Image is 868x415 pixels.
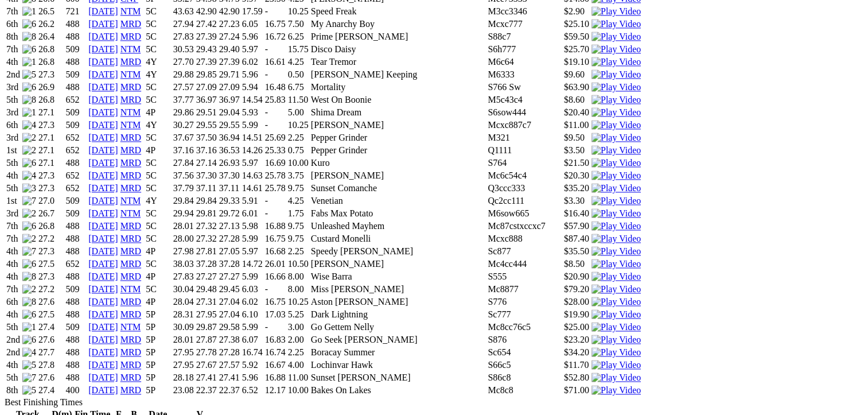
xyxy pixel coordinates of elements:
[563,31,590,42] td: $59.50
[120,373,141,382] a: MRD
[487,107,548,118] td: S6sow444
[591,335,641,345] img: Play Video
[264,94,286,106] td: 25.83
[120,297,141,307] a: MRD
[88,297,118,307] a: [DATE]
[22,196,36,206] img: 7
[22,208,36,219] img: 2
[88,284,118,294] a: [DATE]
[591,196,641,206] img: Play Video
[591,373,641,383] img: Play Video
[88,19,118,29] a: [DATE]
[487,119,548,131] td: Mcxc887c7
[88,347,118,357] a: [DATE]
[264,69,286,80] td: -
[38,145,64,156] td: 27.1
[22,95,36,105] img: 8
[591,44,641,55] img: Play Video
[310,119,486,131] td: [PERSON_NAME]
[173,31,194,42] td: 27.83
[196,107,217,118] td: 29.51
[563,107,590,118] td: $20.40
[591,360,641,370] a: View replay
[145,56,172,68] td: 4Y
[22,335,36,345] img: 6
[22,183,36,193] img: 3
[310,31,486,42] td: Prime [PERSON_NAME]
[22,373,36,383] img: 7
[65,94,87,106] td: 652
[173,119,194,131] td: 30.27
[310,6,486,17] td: Speed Freak
[120,347,141,357] a: MRD
[88,145,118,155] a: [DATE]
[120,107,141,117] a: NTM
[591,284,641,294] a: View replay
[591,170,641,181] img: Play Video
[6,82,21,93] td: 3rd
[264,6,286,17] td: -
[6,132,21,143] td: 3rd
[219,119,240,131] td: 29.55
[591,145,641,156] img: Play Video
[88,373,118,382] a: [DATE]
[6,6,21,17] td: 7th
[487,6,548,17] td: M3cc3346
[22,82,36,92] img: 6
[487,82,548,93] td: S766 Sw
[22,57,36,67] img: 1
[22,19,36,29] img: 6
[145,31,172,42] td: 5C
[591,32,641,42] img: Play Video
[591,360,641,370] img: Play Video
[120,145,141,155] a: MRD
[242,18,263,30] td: 6.05
[88,221,118,231] a: [DATE]
[88,183,118,193] a: [DATE]
[591,335,641,344] a: View replay
[6,119,21,131] td: 6th
[242,69,263,80] td: 5.96
[487,44,548,55] td: S6h777
[173,56,194,68] td: 27.70
[310,132,486,143] td: Pepper Grinder
[22,6,36,17] img: 1
[591,44,641,54] a: View replay
[145,82,172,93] td: 5C
[22,32,36,42] img: 8
[591,133,641,143] img: Play Video
[196,31,217,42] td: 27.39
[22,234,36,244] img: 2
[563,56,590,68] td: $19.10
[591,272,641,282] img: Play Video
[88,44,118,54] a: [DATE]
[310,69,486,80] td: [PERSON_NAME] Keeping
[65,132,87,143] td: 652
[145,94,172,106] td: 5C
[264,132,286,143] td: 25.69
[22,145,36,156] img: 2
[38,56,64,68] td: 26.8
[591,32,641,41] a: View replay
[88,246,118,256] a: [DATE]
[591,6,641,17] img: Play Video
[287,56,309,68] td: 4.25
[242,56,263,68] td: 6.02
[22,259,36,269] img: 6
[38,119,64,131] td: 27.3
[120,133,141,142] a: MRD
[563,132,590,143] td: $9.50
[591,373,641,382] a: View replay
[38,82,64,93] td: 26.9
[219,18,240,30] td: 27.23
[173,6,194,17] td: 43.63
[120,221,141,231] a: MRD
[591,234,641,244] img: Play Video
[591,347,641,358] img: Play Video
[310,94,486,106] td: West On Boonie
[591,297,641,307] a: View replay
[591,120,641,130] a: View replay
[563,69,590,80] td: $9.60
[88,95,118,104] a: [DATE]
[287,31,309,42] td: 6.25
